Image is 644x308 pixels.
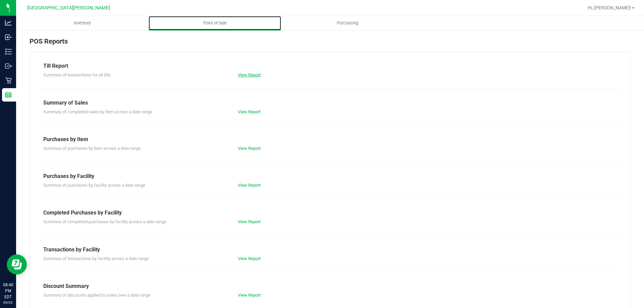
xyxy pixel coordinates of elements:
a: View Report [238,146,261,151]
div: Purchases by Item [43,135,617,143]
div: POS Reports [30,36,631,52]
p: 09/22 [3,300,13,305]
inline-svg: Outbound [5,63,12,69]
a: View Report [238,219,261,224]
div: Transactions by Facility [43,246,617,254]
div: Completed Purchases by Facility [43,209,617,217]
span: Summary of completed sales by item across a date range [43,109,152,114]
iframe: Resource center [7,254,27,274]
a: View Report [238,72,261,77]
inline-svg: Analytics [5,19,12,26]
span: Summary of discounts applied to sales over a date range [43,293,151,298]
a: Purchasing [281,16,414,30]
p: 08:40 PM EDT [3,282,13,300]
inline-svg: Reports [5,91,12,98]
span: Summary of transactions by facility across a date range [43,256,149,261]
span: Point of Sale [194,20,236,26]
div: Purchases by Facility [43,172,617,180]
span: Summary of purchases by facility across a date range [43,183,145,188]
inline-svg: Inbound [5,34,12,41]
span: Hi, [PERSON_NAME]! [588,5,631,10]
span: Purchasing [328,20,367,26]
span: Summary of purchases by item across a date range [43,146,141,151]
span: Inventory [65,20,100,26]
a: Point of Sale [149,16,281,30]
span: [GEOGRAPHIC_DATA][PERSON_NAME] [27,5,110,11]
div: Summary of Sales [43,99,617,107]
div: Discount Summary [43,282,617,290]
a: View Report [238,256,261,261]
a: View Report [238,109,261,114]
span: Summary of completed purchases by facility across a date range [43,219,166,224]
inline-svg: Inventory [5,48,12,55]
a: Inventory [16,16,149,30]
a: View Report [238,293,261,298]
span: Summary of transactions for all tills [43,72,111,77]
div: Till Report [43,62,617,70]
a: View Report [238,183,261,188]
inline-svg: Retail [5,77,12,84]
